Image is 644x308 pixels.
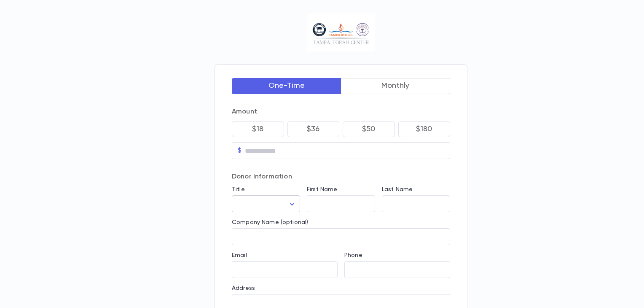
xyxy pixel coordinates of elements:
[341,78,451,94] button: Monthly
[398,121,451,137] button: $180
[238,146,241,155] p: $
[307,186,337,193] label: First Name
[232,219,308,226] label: Company Name (optional)
[343,121,395,137] button: $50
[232,173,450,181] p: Donor Information
[416,125,432,133] p: $180
[382,186,413,193] label: Last Name
[362,125,376,133] p: $50
[232,108,450,116] p: Amount
[344,252,362,259] label: Phone
[232,196,300,212] div: ​
[232,285,255,292] label: Address
[287,121,340,137] button: $36
[232,121,284,137] button: $18
[252,125,263,133] p: $18
[232,252,247,259] label: Email
[232,186,245,193] label: Title
[307,14,375,51] img: Logo
[307,125,320,133] p: $36
[232,78,341,94] button: One-Time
